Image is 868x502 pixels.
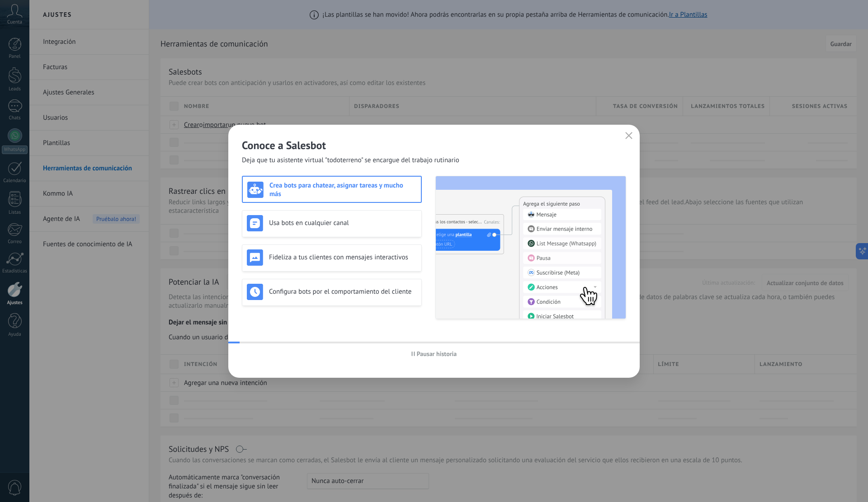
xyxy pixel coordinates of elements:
[269,181,416,198] h3: Crea bots para chatear, asignar tareas y mucho más
[242,156,459,165] span: Deja que tu asistente virtual "todoterreno" se encargue del trabajo rutinario
[417,351,457,357] span: Pausar historia
[269,253,417,262] h3: Fideliza a tus clientes con mensajes interactivos
[269,219,417,227] h3: Usa bots en cualquier canal
[407,347,461,361] button: Pausar historia
[242,138,626,152] h2: Conoce a Salesbot
[269,287,417,296] h3: Configura bots por el comportamiento del cliente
